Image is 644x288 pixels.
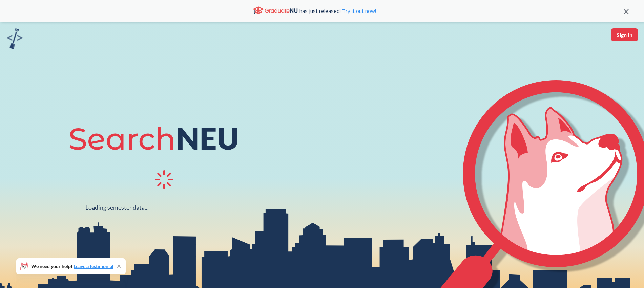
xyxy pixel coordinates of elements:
[31,264,113,269] span: We need your help!
[74,263,113,269] a: Leave a testimonial
[611,28,638,41] button: Sign In
[341,7,376,14] a: Try it out now!
[299,7,376,15] span: has just released!
[85,204,149,212] div: Loading semester data...
[7,28,23,51] a: sandbox logo
[7,28,23,49] img: sandbox logo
